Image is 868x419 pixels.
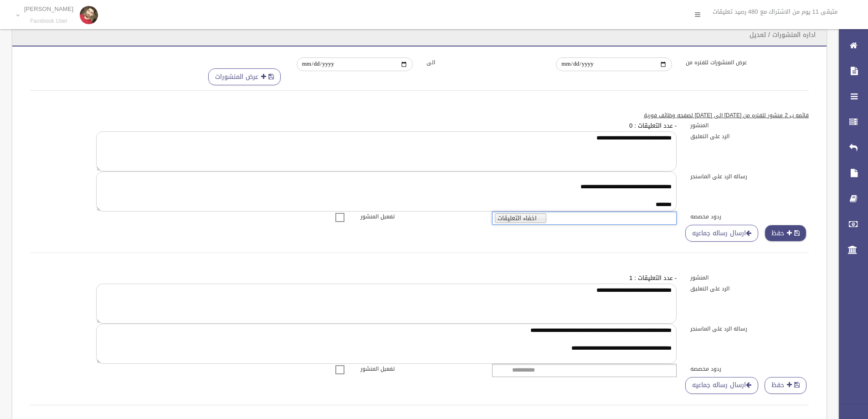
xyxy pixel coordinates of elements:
[683,364,816,374] label: ردود مخصصه
[679,57,809,67] label: عرض المنشورات للفتره من
[683,324,816,334] label: رساله الرد على الماسنجر
[683,120,816,130] label: المنشور
[683,171,816,181] label: رساله الرد على الماسنجر
[24,5,73,12] p: [PERSON_NAME]
[683,284,816,294] label: الرد على التعليق
[354,364,486,374] label: تفعيل المنشور
[629,120,677,131] a: - عدد التعليقات : 0
[629,272,677,284] a: - عدد التعليقات : 1
[683,273,816,283] label: المنشور
[420,57,550,67] label: الى
[683,212,816,222] label: ردود مخصصه
[683,131,816,141] label: الرد على التعليق
[208,68,281,85] button: عرض المنشورات
[498,212,537,224] span: اخفاء التعليقات
[765,225,806,242] button: حفظ
[24,18,73,25] small: Facebook User
[685,377,758,394] a: ارسال رساله جماعيه
[354,212,486,222] label: تفعيل المنشور
[739,26,827,44] header: اداره المنشورات / تعديل
[765,377,806,394] button: حفظ
[685,225,758,242] a: ارسال رساله جماعيه
[644,110,809,120] u: قائمه ب 2 منشور للفتره من [DATE] الى [DATE] لصفحه وظائف فورية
